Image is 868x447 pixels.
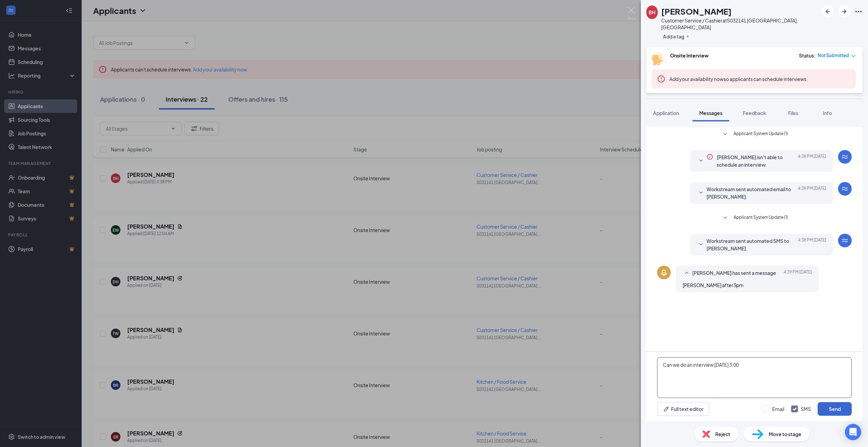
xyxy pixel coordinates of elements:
svg: ArrowRight [840,7,848,16]
span: Feedback [743,110,766,116]
svg: SmallChevronDown [721,214,729,222]
button: ArrowRight [838,5,850,18]
span: [PERSON_NAME] has sent a message [692,269,776,277]
svg: Error [657,75,665,83]
button: SmallChevronDownApplicant System Update (1) [721,130,788,138]
button: PlusAdd a tag [661,33,691,40]
textarea: Can we do an interview [DATE] 3:00 [657,357,852,398]
span: Applicant System Update (1) [734,130,788,138]
svg: WorkstreamLogo [841,153,849,161]
span: so applicants can schedule interviews. [669,76,808,82]
span: Info [823,110,832,116]
span: [PERSON_NAME] after3pm [683,282,744,288]
svg: Bell [660,268,668,277]
span: [DATE] 4:38 PM [798,185,826,200]
span: down [851,54,856,59]
span: Messages [699,110,722,116]
svg: Info [706,153,713,160]
button: Send [818,402,852,416]
span: [DATE] 4:38 PM [798,153,826,168]
svg: SmallChevronDown [721,130,729,138]
svg: SmallChevronDown [697,189,705,197]
span: Workstream sent automated SMS to [PERSON_NAME]. [706,237,796,252]
svg: WorkstreamLogo [841,236,849,245]
button: ArrowLeftNew [822,5,834,18]
button: Add your availability now [669,76,723,82]
span: Applicant System Update (1) [734,214,788,222]
span: [DATE] 4:38 PM [798,237,826,252]
svg: Plus [686,34,690,38]
h1: [PERSON_NAME] [661,5,732,17]
div: BH [649,9,655,16]
div: Open Intercom Messenger [845,424,861,440]
span: Workstream sent automated email to [PERSON_NAME]. [706,185,796,200]
span: Reject [715,430,730,438]
span: Application [653,110,679,116]
svg: Pen [663,405,670,412]
div: Customer Service / Cashier at S032141 [GEOGRAPHIC_DATA], [GEOGRAPHIC_DATA] [661,17,818,31]
span: Not Submitted [818,52,849,59]
button: Full text editorPen [657,402,709,416]
svg: SmallChevronDown [697,241,705,249]
div: Status : [799,52,816,59]
svg: WorkstreamLogo [841,185,849,193]
svg: ArrowLeftNew [824,7,832,16]
svg: SmallChevronUp [683,269,691,277]
span: Move to stage [769,430,801,438]
b: Onsite Interview [670,52,708,59]
svg: Ellipses [854,7,863,16]
span: Files [788,110,798,116]
svg: SmallChevronDown [697,157,705,165]
span: [PERSON_NAME] isn't able to schedule an interview. [717,153,796,168]
button: SmallChevronDownApplicant System Update (1) [721,214,788,222]
span: [DATE] 4:39 PM [784,269,812,277]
